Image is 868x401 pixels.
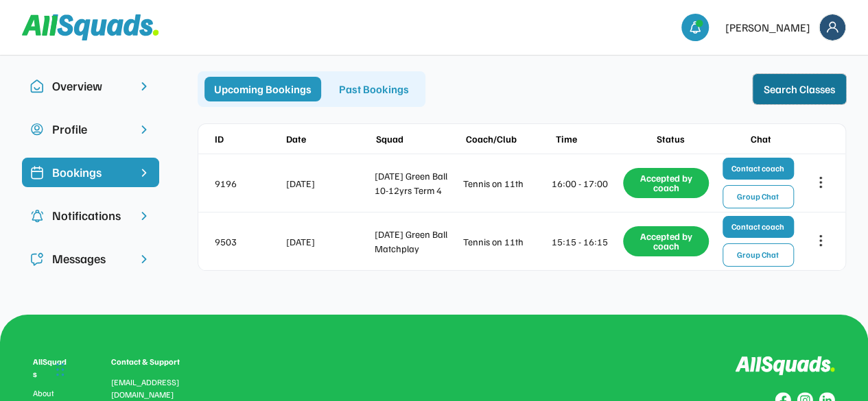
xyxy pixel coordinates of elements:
[723,216,794,238] button: Contact coach
[286,132,373,146] div: Date
[137,252,151,266] img: chevron-right.svg
[735,356,835,376] img: Logo%20inverted.svg
[215,234,283,249] div: 9503
[753,74,846,104] button: Search Classes
[137,123,151,136] img: chevron-right.svg
[52,163,129,182] div: Bookings
[215,132,283,146] div: ID
[30,209,44,223] img: Icon%20copy%204.svg
[329,77,419,101] div: Past Bookings
[627,132,714,146] div: Status
[723,243,794,267] button: Group Chat
[375,227,460,256] div: [DATE] Green Ball Matchplay
[52,206,129,225] div: Notifications
[717,132,804,146] div: Chat
[215,176,283,191] div: 9196
[463,234,549,249] div: Tennis on 11th
[30,123,44,136] img: user-circle.svg
[463,176,549,191] div: Tennis on 11th
[466,132,553,146] div: Coach/Club
[52,120,129,138] div: Profile
[552,176,620,191] div: 16:00 - 17:00
[723,185,794,208] button: Group Chat
[111,376,196,401] div: [EMAIL_ADDRESS][DOMAIN_NAME]
[725,19,810,36] div: [PERSON_NAME]
[137,80,151,93] img: chevron-right.svg
[623,226,709,256] div: Accepted by coach
[52,250,129,268] div: Messages
[376,132,463,146] div: Squad
[556,132,624,146] div: Time
[286,176,372,191] div: [DATE]
[30,166,44,180] img: Icon%20%2819%29.svg
[204,77,321,101] div: Upcoming Bookings
[286,234,372,249] div: [DATE]
[623,168,709,198] div: Accepted by coach
[30,80,44,93] img: Icon%20copy%2010.svg
[375,169,460,197] div: [DATE] Green Ball 10-12yrs Term 4
[52,77,129,95] div: Overview
[137,209,151,223] img: chevron-right.svg
[111,356,196,368] div: Contact & Support
[723,158,794,180] button: Contact coach
[688,21,702,34] img: bell-03%20%281%29.svg
[30,252,44,266] img: Icon%20copy%205.svg
[819,14,845,40] img: Frame%2018.svg
[552,234,620,249] div: 15:15 - 16:15
[137,166,151,180] img: chevron-right%20copy%203.svg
